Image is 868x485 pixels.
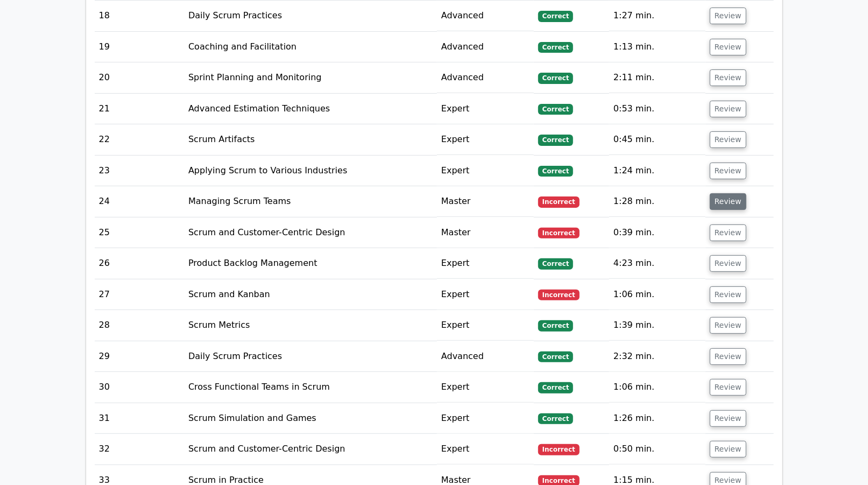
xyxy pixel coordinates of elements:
td: 0:39 min. [609,217,705,248]
td: Advanced [437,341,534,372]
span: Correct [538,73,573,83]
td: 27 [95,279,185,310]
td: 29 [95,341,185,372]
span: Correct [538,166,573,177]
td: 1:06 min. [609,279,705,310]
button: Review [710,441,746,458]
td: 1:26 min. [609,403,705,434]
button: Review [710,193,746,210]
td: Expert [437,248,534,279]
td: Scrum Simulation and Games [184,403,437,434]
td: Daily Scrum Practices [184,1,437,31]
td: 1:27 min. [609,1,705,31]
span: Correct [538,11,573,22]
button: Review [710,317,746,334]
button: Review [710,410,746,427]
td: Expert [437,279,534,310]
span: Incorrect [538,444,580,455]
td: Master [437,186,534,217]
td: 32 [95,434,185,465]
span: Correct [538,258,573,269]
button: Review [710,163,746,179]
td: 26 [95,248,185,279]
td: 1:39 min. [609,310,705,341]
td: 18 [95,1,185,31]
td: 2:11 min. [609,62,705,93]
td: 28 [95,310,185,341]
button: Review [710,286,746,303]
td: Managing Scrum Teams [184,186,437,217]
td: Scrum and Kanban [184,279,437,310]
button: Review [710,379,746,396]
button: Review [710,101,746,117]
td: Product Backlog Management [184,248,437,279]
td: Scrum and Customer-Centric Design [184,217,437,248]
td: Expert [437,403,534,434]
span: Correct [538,42,573,53]
td: Coaching and Facilitation [184,32,437,62]
td: 1:13 min. [609,32,705,62]
td: 1:06 min. [609,372,705,403]
td: 19 [95,32,185,62]
td: Expert [437,124,534,155]
td: Advanced [437,32,534,62]
td: 30 [95,372,185,403]
span: Correct [538,382,573,393]
td: 0:53 min. [609,94,705,124]
td: 1:28 min. [609,186,705,217]
span: Correct [538,413,573,424]
td: 1:24 min. [609,156,705,186]
td: 0:45 min. [609,124,705,155]
td: Scrum Metrics [184,310,437,341]
span: Correct [538,320,573,331]
button: Review [710,348,746,365]
td: 4:23 min. [609,248,705,279]
td: Cross Functional Teams in Scrum [184,372,437,403]
td: Advanced [437,1,534,31]
td: Sprint Planning and Monitoring [184,62,437,93]
span: Correct [538,352,573,362]
td: 21 [95,94,185,124]
button: Review [710,39,746,55]
td: Applying Scrum to Various Industries [184,156,437,186]
span: Incorrect [538,290,580,300]
td: 0:50 min. [609,434,705,465]
td: Expert [437,434,534,465]
td: Expert [437,94,534,124]
td: 20 [95,62,185,93]
td: Scrum and Customer-Centric Design [184,434,437,465]
span: Correct [538,135,573,145]
span: Incorrect [538,228,580,238]
td: Expert [437,372,534,403]
td: 31 [95,403,185,434]
td: Scrum Artifacts [184,124,437,155]
span: Correct [538,104,573,115]
button: Review [710,224,746,241]
button: Review [710,255,746,272]
button: Review [710,8,746,24]
td: Expert [437,310,534,341]
button: Review [710,69,746,86]
td: Master [437,217,534,248]
td: 24 [95,186,185,217]
td: 23 [95,156,185,186]
td: 2:32 min. [609,341,705,372]
td: Daily Scrum Practices [184,341,437,372]
button: Review [710,131,746,148]
td: 25 [95,217,185,248]
td: Advanced Estimation Techniques [184,94,437,124]
span: Incorrect [538,196,580,207]
td: 22 [95,124,185,155]
td: Expert [437,156,534,186]
td: Advanced [437,62,534,93]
